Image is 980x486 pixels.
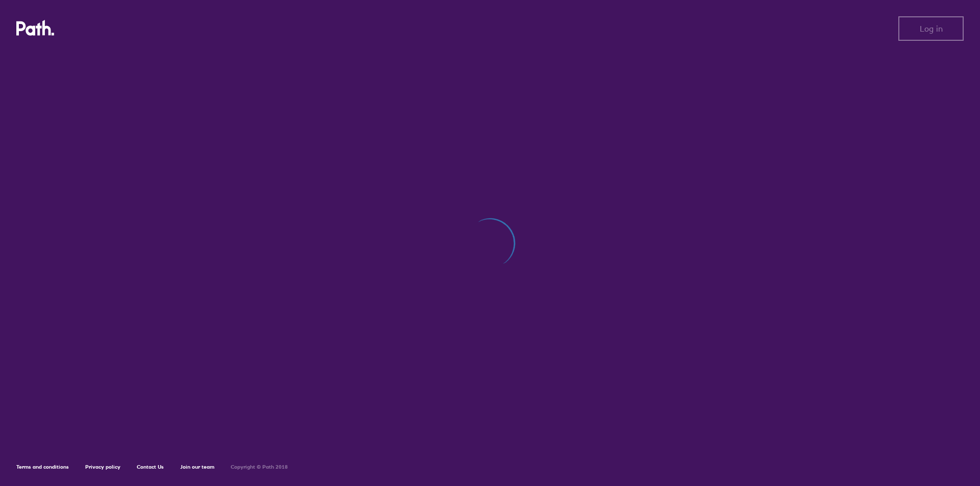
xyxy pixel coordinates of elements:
[920,24,943,33] span: Log in
[137,464,164,470] a: Contact Us
[85,464,120,470] a: Privacy policy
[180,464,214,470] a: Join our team
[231,464,288,470] h6: Copyright © Path 2018
[16,464,69,470] a: Terms and conditions
[898,16,964,41] button: Log in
